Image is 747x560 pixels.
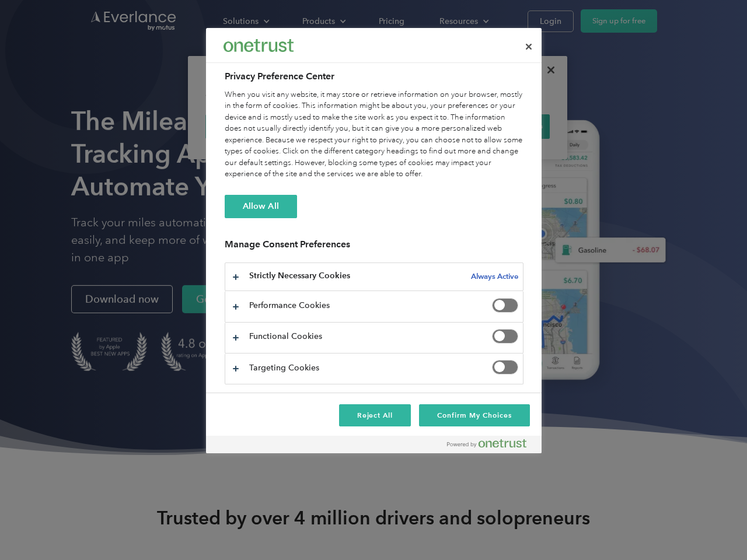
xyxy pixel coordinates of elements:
[419,404,529,426] button: Confirm My Choices
[225,239,523,257] h3: Manage Consent Preferences
[447,439,536,453] a: Powered by OneTrust Opens in a new Tab
[447,439,526,448] img: Powered by OneTrust Opens in a new Tab
[516,34,542,60] button: Close
[224,34,294,57] div: Everlance
[206,28,542,453] div: Preference center
[224,39,294,51] img: Everlance
[339,404,411,426] button: Reject All
[225,69,523,83] h2: Privacy Preference Center
[206,28,542,453] div: Privacy Preference Center
[225,195,297,218] button: Allow All
[225,89,523,180] div: When you visit any website, it may store or retrieve information on your browser, mostly in the f...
